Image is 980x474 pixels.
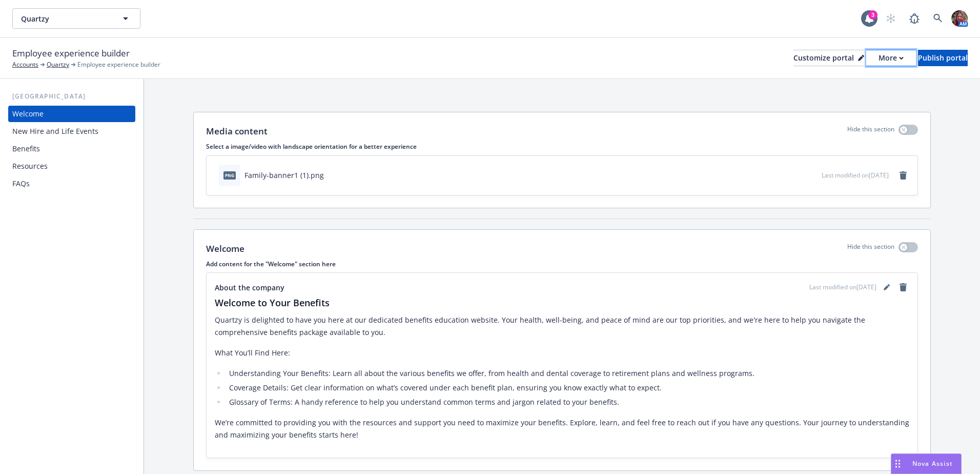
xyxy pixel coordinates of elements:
a: Start snowing [881,8,901,29]
p: Welcome [206,242,244,255]
div: More [879,50,904,66]
span: About the company [215,282,284,293]
li: Understanding Your Benefits: Learn all about the various benefits we offer, from health and denta... [226,367,909,380]
div: FAQs [12,175,30,192]
div: Benefits [12,141,40,157]
div: 3 [868,10,877,19]
a: remove [897,281,909,293]
button: Nova Assist [891,453,962,474]
button: Customize portal [793,50,864,66]
a: Report a Bug [904,8,925,29]
p: Add content for the "Welcome" section here [206,260,918,268]
p: Hide this section [847,242,894,255]
li: Glossary of Terms: A handy reference to help you understand common terms and jargon related to yo... [226,396,909,408]
span: Nova Assist [912,459,953,468]
div: Publish portal [918,50,968,66]
a: Welcome [8,106,135,122]
div: [GEOGRAPHIC_DATA] [8,91,135,102]
span: Last modified on [DATE] [809,283,876,292]
a: remove [897,169,909,182]
a: Quartzy [47,60,69,69]
a: New Hire and Life Events [8,123,135,140]
a: Search [928,8,948,29]
p: Quartzy is delighted to have you here at our dedicated benefits education website. Your health, w... [215,314,909,339]
p: What You’ll Find Here: [215,347,909,359]
p: Select a image/video with landscape orientation for a better experience [206,142,918,151]
div: Drag to move [891,454,904,473]
li: Coverage Details: Get clear information on what’s covered under each benefit plan, ensuring you k... [226,382,909,394]
div: New Hire and Life Events [12,123,98,140]
button: download file [792,170,800,181]
p: Hide this section [847,125,894,138]
div: Resources [12,158,48,174]
div: Customize portal [793,50,864,66]
span: png [223,171,236,179]
span: Employee experience builder [77,60,160,69]
a: Accounts [12,60,38,69]
button: Quartzy [12,8,140,29]
p: Media content [206,125,268,138]
a: editPencil [881,281,893,293]
span: Quartzy [21,13,110,24]
div: Welcome [12,106,44,122]
h3: Welcome to Your Benefits [215,295,909,310]
button: preview file [808,170,818,181]
img: photo [951,10,968,27]
span: Last modified on [DATE] [822,171,889,180]
p: We’re committed to providing you with the resources and support you need to maximize your benefit... [215,417,909,441]
a: FAQs [8,175,135,192]
div: Family-banner1 (1).png [244,170,324,181]
a: Benefits [8,141,135,157]
button: Publish portal [918,50,968,66]
span: Employee experience builder [12,47,130,60]
a: Resources [8,158,135,174]
button: More [866,50,916,66]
